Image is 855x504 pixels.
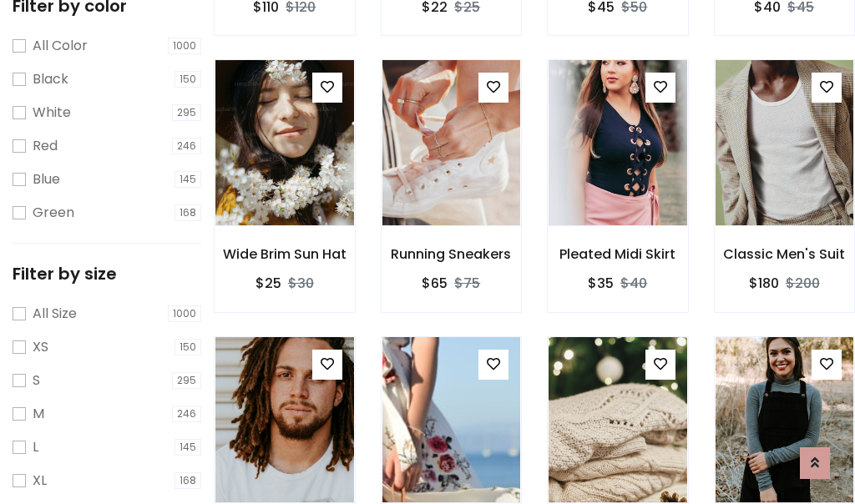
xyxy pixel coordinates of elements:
span: 246 [172,138,201,154]
span: 1000 [168,305,201,322]
label: Black [33,69,68,89]
h6: Running Sneakers [382,246,522,262]
h6: $180 [749,275,779,291]
span: 295 [172,372,201,389]
label: White [33,103,71,123]
label: Blue [33,169,60,189]
del: $200 [786,274,820,293]
span: 168 [175,472,201,489]
label: M [33,404,44,424]
h5: Filter by size [13,264,201,284]
h6: Pleated Midi Skirt [548,246,688,262]
h6: $65 [422,275,448,291]
span: 145 [175,439,201,456]
span: 168 [175,204,201,221]
label: L [33,437,38,457]
h6: Classic Men's Suit [715,246,855,262]
label: All Size [33,304,77,324]
del: $30 [288,274,314,293]
label: All Color [33,36,88,56]
label: XS [33,337,48,357]
span: 1000 [168,38,201,54]
h6: Wide Brim Sun Hat [215,246,355,262]
span: 295 [172,104,201,121]
span: 246 [172,406,201,422]
label: Green [33,203,74,223]
del: $75 [454,274,480,293]
label: S [33,370,40,391]
del: $40 [620,274,647,293]
h6: $35 [588,275,614,291]
span: 150 [175,339,201,355]
span: 145 [175,171,201,188]
h6: $25 [255,275,281,291]
label: XL [33,471,47,491]
label: Red [33,136,58,156]
span: 150 [175,71,201,88]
